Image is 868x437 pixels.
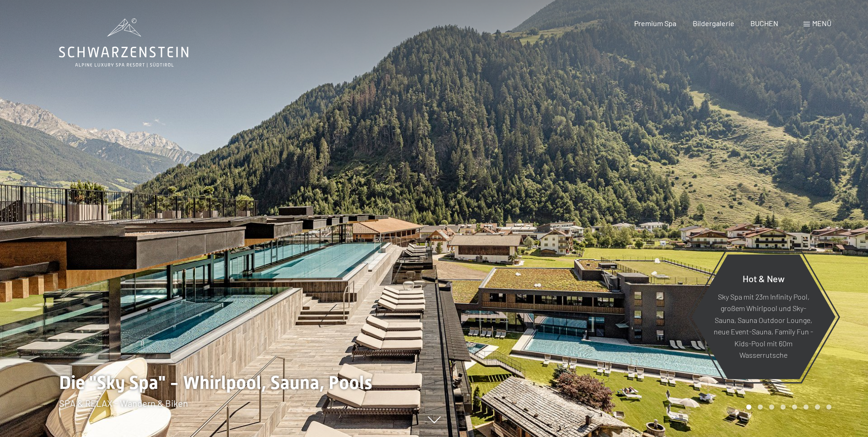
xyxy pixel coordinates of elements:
span: Menü [812,19,831,27]
div: Carousel Page 4 [781,404,786,410]
div: Carousel Page 7 [815,404,820,410]
a: Premium Spa [634,19,676,27]
div: Carousel Page 3 [769,404,774,410]
div: Carousel Page 5 [792,404,797,410]
div: Carousel Page 6 [803,404,809,410]
div: Carousel Page 8 [826,404,831,410]
p: Sky Spa mit 23m Infinity Pool, großem Whirlpool und Sky-Sauna, Sauna Outdoor Lounge, neue Event-S... [714,290,813,361]
a: BUCHEN [750,19,778,27]
span: Hot & New [743,273,785,284]
div: Carousel Page 2 [758,404,763,410]
div: Carousel Page 1 (Current Slide) [746,404,751,410]
a: Hot & New Sky Spa mit 23m Infinity Pool, großem Whirlpool und Sky-Sauna, Sauna Outdoor Lounge, ne... [691,254,836,380]
a: Bildergalerie [693,19,734,27]
div: Carousel Pagination [743,404,831,410]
